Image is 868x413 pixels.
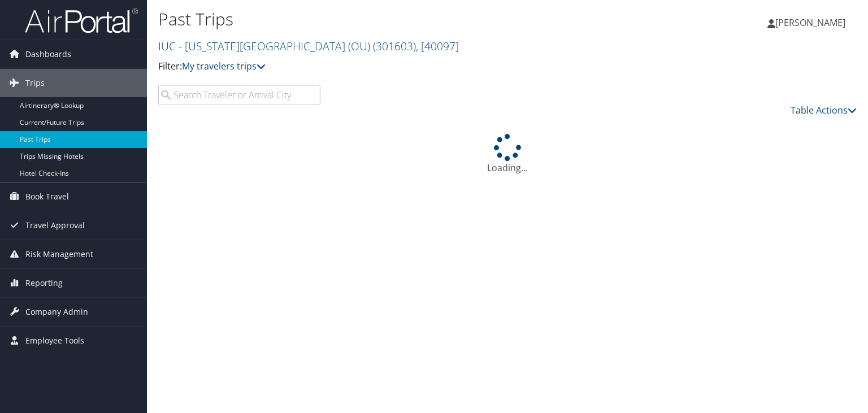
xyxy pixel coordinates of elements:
[416,38,459,54] span: , [ 40097 ]
[775,16,845,29] span: [PERSON_NAME]
[25,211,85,240] span: Travel Approval
[158,59,624,74] p: Filter:
[25,182,69,211] span: Book Travel
[158,38,459,54] a: IUC - [US_STATE][GEOGRAPHIC_DATA] (OU)
[158,7,624,31] h1: Past Trips
[25,298,88,326] span: Company Admin
[25,40,71,68] span: Dashboards
[158,134,857,175] div: Loading...
[25,7,138,34] img: airportal-logo.png
[25,269,63,297] span: Reporting
[25,327,84,355] span: Employee Tools
[25,240,93,268] span: Risk Management
[182,60,266,72] a: My travelers trips
[791,104,857,116] a: Table Actions
[25,69,45,97] span: Trips
[767,6,857,40] a: [PERSON_NAME]
[373,38,416,54] span: ( 301603 )
[158,85,320,105] input: Search Traveler or Arrival City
